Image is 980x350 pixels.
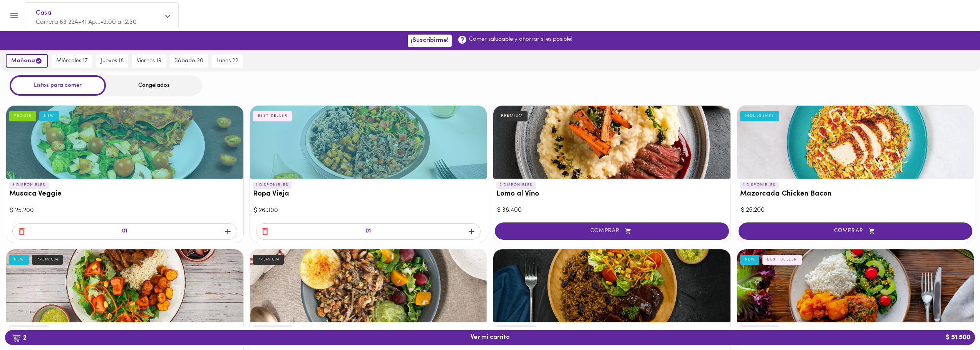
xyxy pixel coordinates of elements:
div: $ 26.300 [254,206,483,215]
div: PREMIUM [496,111,528,121]
div: Pollo de la Nona [737,249,974,322]
p: 3 DISPONIBLES [9,182,49,189]
div: Congelados [106,75,202,96]
div: NEW [39,111,59,121]
span: sábado 20 [174,58,203,65]
div: $ 25.200 [10,206,240,215]
button: lunes 22 [212,55,243,68]
div: BEST SELLER [253,111,292,121]
button: mañana [6,54,48,68]
span: Ver mi carrito [471,334,510,341]
span: mañana [11,57,42,65]
h3: Ropa Vieja [253,190,484,198]
div: NEW [9,255,29,265]
div: Bowl de Lechona [250,249,487,322]
span: Casa [36,8,160,18]
div: La Posta [493,249,730,322]
button: Menu [5,6,23,25]
p: 01 [122,227,127,236]
span: jueves 18 [101,58,124,65]
div: $ 25.200 [741,206,970,215]
span: COMPRAR [748,228,963,234]
div: Lomo al Vino [493,106,730,179]
div: BEST SELLER [762,255,802,265]
p: 1 DISPONIBLES [253,182,292,189]
div: Lomo saltado [6,249,243,322]
div: VEGGIE [9,111,36,121]
span: viernes 19 [137,58,161,65]
img: cart.png [12,334,21,342]
h3: Lomo al Vino [496,190,727,198]
button: miércoles 17 [52,55,92,68]
button: COMPRAR [739,222,973,240]
p: 2 DISPONIBLES [496,182,536,189]
div: PREMIUM [253,255,284,265]
span: COMPRAR [504,228,719,234]
button: viernes 19 [132,55,166,68]
iframe: Messagebird Livechat Widget [935,305,972,342]
button: sábado 20 [170,55,208,68]
div: NEW [740,255,760,265]
p: 1 DISPONIBLES [740,182,779,189]
div: Mazorcada Chicken Bacon [737,106,974,179]
div: Musaca Veggie [6,106,243,179]
button: jueves 18 [96,55,128,68]
p: Comer saludable y ahorrar si es posible! [469,35,573,43]
span: ¡Suscribirme! [411,37,449,44]
span: Carrera 63 22A-41 Ap... • 9:00 a 12:30 [36,19,137,25]
button: ¡Suscribirme! [408,35,452,46]
div: PREMIUM [32,255,63,265]
p: 01 [365,227,371,236]
div: Listos para comer [10,75,106,96]
span: lunes 22 [216,58,238,65]
h3: Musaca Veggie [9,190,240,198]
div: INDULGENTE [740,111,779,121]
b: 2 [7,333,31,343]
button: 2Ver mi carrito$ 51.500 [5,330,975,345]
h3: Mazorcada Chicken Bacon [740,190,971,198]
span: miércoles 17 [56,58,88,65]
button: COMPRAR [495,222,729,240]
div: $ 38.400 [497,206,727,215]
div: Ropa Vieja [250,106,487,179]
